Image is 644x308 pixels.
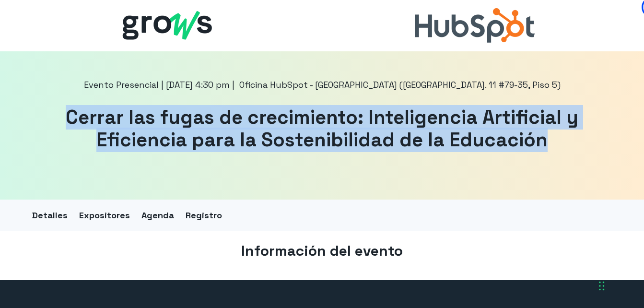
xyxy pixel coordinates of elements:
[79,208,130,223] a: Expositores
[596,262,644,308] iframe: Chat Widget
[32,107,612,152] h1: Cerrar las fugas de crecimiento: Inteligencia Artificial y Eficiencia para la Sostenibilidad de l...
[186,208,222,223] a: Registro
[32,241,612,261] h2: Información del evento
[141,208,174,223] a: Agenda
[596,262,644,308] div: Widget de chat
[599,272,605,300] div: Arrastrar
[32,208,612,223] div: Navigation Menu
[84,79,561,90] span: Evento Presencial | [DATE] 4:30 pm | Oficina HubSpot - [GEOGRAPHIC_DATA] ([GEOGRAPHIC_DATA]. 11 #...
[32,208,68,223] a: Detalles
[415,8,535,43] img: Logo HubSpot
